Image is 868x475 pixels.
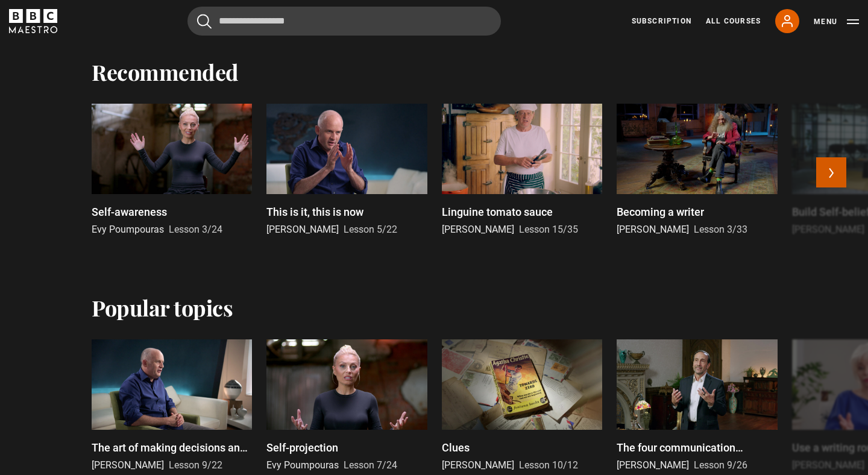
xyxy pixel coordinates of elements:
h2: Recommended [92,59,239,84]
span: [PERSON_NAME] [617,224,689,235]
span: [PERSON_NAME] [792,459,864,471]
span: Lesson 10/12 [519,459,578,471]
a: All Courses [706,16,761,27]
p: The art of making decisions and the joy of missing out [92,439,252,456]
p: The four communication languages [617,439,777,456]
h2: Popular topics [92,295,233,320]
span: Lesson 3/24 [169,224,222,235]
a: This is it, this is now [PERSON_NAME] Lesson 5/22 [266,104,427,237]
p: Self-awareness [92,204,167,220]
svg: BBC Maestro [9,9,57,33]
span: [PERSON_NAME] [442,224,514,235]
span: Lesson 3/33 [694,224,747,235]
span: Evy Poumpouras [92,224,164,235]
span: [PERSON_NAME] [442,459,514,471]
span: Evy Poumpouras [266,459,339,471]
span: Lesson 7/24 [344,459,397,471]
span: Lesson 9/22 [169,459,222,471]
span: [PERSON_NAME] [792,224,864,235]
input: Search [187,7,501,36]
span: [PERSON_NAME] [92,459,164,471]
p: This is it, this is now [266,204,363,220]
a: Self-projection Evy Poumpouras Lesson 7/24 [266,339,427,473]
button: Submit the search query [197,14,212,29]
p: Becoming a writer [617,204,704,220]
span: Lesson 9/26 [694,459,747,471]
a: Subscription [632,16,691,27]
a: Becoming a writer [PERSON_NAME] Lesson 3/33 [617,104,777,237]
span: Lesson 15/35 [519,224,578,235]
p: Self-projection [266,439,338,456]
span: [PERSON_NAME] [266,224,339,235]
p: Clues [442,439,470,456]
a: Clues [PERSON_NAME] Lesson 10/12 [442,339,602,473]
span: [PERSON_NAME] [617,459,689,471]
span: Lesson 5/22 [344,224,397,235]
a: The art of making decisions and the joy of missing out [PERSON_NAME] Lesson 9/22 [92,339,252,473]
p: Linguine tomato sauce [442,204,553,220]
button: Toggle navigation [814,16,859,28]
a: Self-awareness Evy Poumpouras Lesson 3/24 [92,104,252,237]
a: The four communication languages [PERSON_NAME] Lesson 9/26 [617,339,777,473]
a: Linguine tomato sauce [PERSON_NAME] Lesson 15/35 [442,104,602,237]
